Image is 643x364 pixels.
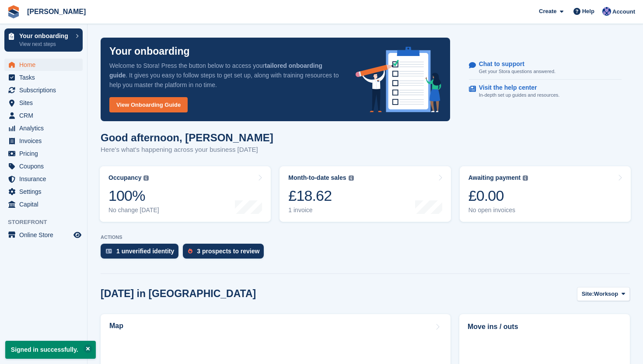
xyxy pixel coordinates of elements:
[4,229,83,241] a: menu
[19,160,72,172] span: Coupons
[19,109,72,122] span: CRM
[602,7,611,16] img: Joel Isaksson
[280,166,451,222] a: Month-to-date sales £18.62 1 invoice
[19,33,71,39] p: Your onboarding
[4,109,83,122] a: menu
[539,7,556,16] span: Create
[468,174,521,182] div: Awaiting payment
[4,160,83,172] a: menu
[19,97,72,109] span: Sites
[468,206,528,214] div: No open invoices
[479,68,556,75] p: Get your Stora questions answered.
[356,47,441,112] img: onboarding-info-6c161a55d2c0e0a8cae90662b2fe09162a5109e8cc188191df67fb4f79e88e88.svg
[101,288,256,300] h2: [DATE] in [GEOGRAPHIC_DATA]
[4,198,83,210] a: menu
[101,234,630,240] p: ACTIONS
[479,91,560,99] p: In-depth set up guides and resources.
[19,59,72,71] span: Home
[4,28,83,52] a: Your onboarding View next steps
[109,61,342,90] p: Welcome to Stora! Press the button below to access your . It gives you easy to follow steps to ge...
[100,166,271,222] a: Occupancy 100% No change [DATE]
[469,80,622,103] a: Visit the help center In-depth set up guides and resources.
[4,147,83,160] a: menu
[4,71,83,84] a: menu
[197,248,259,255] div: 3 prospects to review
[479,84,553,91] p: Visit the help center
[4,97,83,109] a: menu
[4,185,83,198] a: menu
[582,7,594,16] span: Help
[7,5,20,18] img: stora-icon-8386f47178a22dfd0bd8f6a31ec36ba5ce8667c1dd55bd0f319d3a0aa187defe.svg
[101,244,183,263] a: 1 unverified identity
[5,341,96,359] p: Signed in successfully.
[19,40,71,48] p: View next steps
[582,290,594,298] span: Site:
[288,174,346,182] div: Month-to-date sales
[108,174,141,182] div: Occupancy
[109,97,188,112] a: View Onboarding Guide
[4,135,83,147] a: menu
[4,173,83,185] a: menu
[349,175,354,181] img: icon-info-grey-7440780725fd019a000dd9b08b2336e03edf1995a4989e88bcd33f0948082b44.svg
[4,84,83,96] a: menu
[101,145,273,155] p: Here's what's happening across your business [DATE]
[19,147,72,160] span: Pricing
[106,248,112,254] img: verify_identity-adf6edd0f0f0b5bbfe63781bf79b02c33cf7c696d77639b501bdc392416b5a36.svg
[288,187,353,205] div: £18.62
[143,175,149,181] img: icon-info-grey-7440780725fd019a000dd9b08b2336e03edf1995a4989e88bcd33f0948082b44.svg
[108,187,159,205] div: 100%
[612,7,635,16] span: Account
[19,71,72,84] span: Tasks
[108,206,159,214] div: No change [DATE]
[116,248,174,255] div: 1 unverified identity
[479,60,549,68] p: Chat to support
[19,135,72,147] span: Invoices
[109,46,190,56] p: Your onboarding
[468,322,622,332] h2: Move ins / outs
[183,244,268,263] a: 3 prospects to review
[72,230,83,240] a: Preview store
[109,322,123,330] h2: Map
[19,198,72,210] span: Capital
[594,290,618,298] span: Worksop
[577,287,630,301] button: Site: Worksop
[288,206,353,214] div: 1 invoice
[19,229,72,241] span: Online Store
[469,56,622,80] a: Chat to support Get your Stora questions answered.
[4,122,83,134] a: menu
[19,84,72,96] span: Subscriptions
[19,185,72,198] span: Settings
[24,4,89,19] a: [PERSON_NAME]
[101,132,273,143] h1: Good afternoon, [PERSON_NAME]
[8,218,87,227] span: Storefront
[4,59,83,71] a: menu
[468,187,528,205] div: £0.00
[188,248,192,254] img: prospect-51fa495bee0391a8d652442698ab0144808aea92771e9ea1ae160a38d050c398.svg
[19,122,72,134] span: Analytics
[523,175,528,181] img: icon-info-grey-7440780725fd019a000dd9b08b2336e03edf1995a4989e88bcd33f0948082b44.svg
[460,166,631,222] a: Awaiting payment £0.00 No open invoices
[19,173,72,185] span: Insurance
